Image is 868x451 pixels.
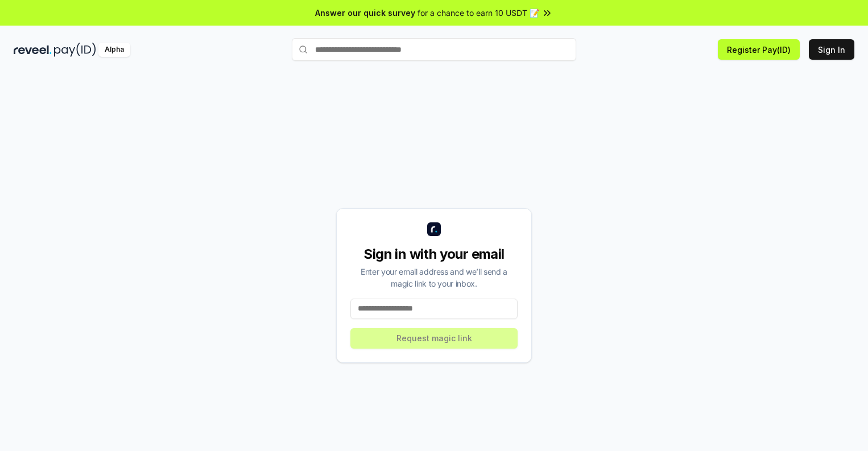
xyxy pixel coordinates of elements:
div: Sign in with your email [350,245,518,263]
span: for a chance to earn 10 USDT 📝 [418,7,539,19]
div: Alpha [98,43,130,57]
button: Register Pay(ID) [718,39,800,60]
img: pay_id [54,43,96,57]
div: Enter your email address and we’ll send a magic link to your inbox. [350,266,518,289]
span: Answer our quick survey [315,7,415,19]
img: logo_small [427,222,441,236]
button: Sign In [809,39,854,60]
img: reveel_dark [14,43,52,57]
